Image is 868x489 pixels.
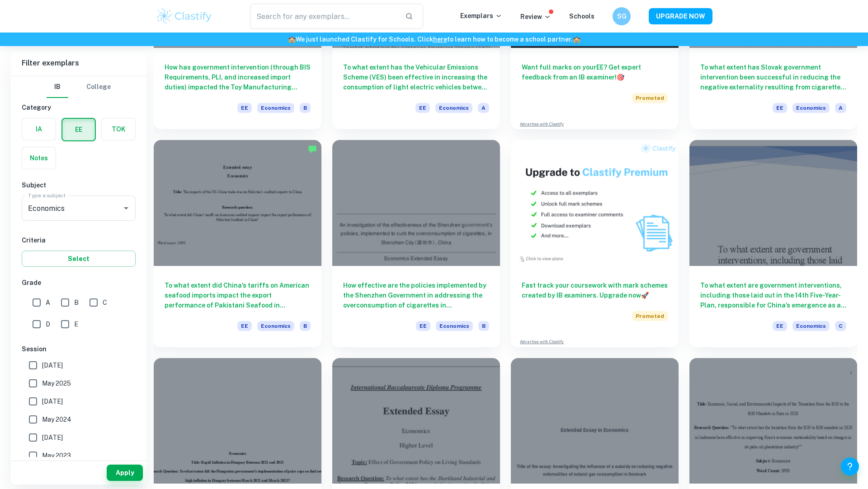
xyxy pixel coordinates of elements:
span: B [300,103,311,113]
h6: Subject [22,180,136,190]
span: A [46,298,50,307]
span: 🎯 [617,74,624,81]
label: Type a subject [28,191,66,199]
h6: How effective are the policies implemented by the Shenzhen Government in addressing the overconsu... [343,280,489,310]
span: D [46,319,50,329]
button: Apply [107,465,143,481]
span: A [835,103,846,113]
h6: To what extent has the Vehicular Emissions Scheme (VES) been effective in increasing the consumpt... [343,62,489,92]
span: Promoted [632,93,668,103]
button: College [86,76,111,98]
span: A [478,103,489,113]
h6: We just launched Clastify for Schools. Click to learn how to become a school partner. [2,34,866,44]
h6: To what extent has Slovak government intervention been successful in reducing the negative extern... [700,62,846,92]
span: May 2025 [42,378,71,388]
button: IA [22,118,56,140]
button: IB [47,76,68,98]
span: May 2024 [42,414,71,424]
span: EE [415,103,430,113]
h6: Filter exemplars [11,51,146,76]
h6: To what extent are government interventions, including those laid out in the 14th Five-Year-Plan,... [700,280,846,310]
input: Search for any exemplars... [250,4,398,29]
h6: Fast track your coursework with mark schemes created by IB examiners. Upgrade now [522,280,668,300]
button: Select [22,251,136,267]
span: May 2023 [42,451,71,461]
div: Filter type choice [47,76,111,98]
a: How effective are the policies implemented by the Shenzhen Government in addressing the overconsu... [332,140,500,347]
img: Thumbnail [511,140,679,265]
span: Promoted [632,311,668,321]
span: 🚀 [641,292,649,299]
button: UPGRADE NOW [649,8,712,24]
span: C [103,298,107,307]
a: Advertise with Clastify [520,121,564,127]
span: [DATE] [42,396,63,406]
h6: How has government intervention (through BIS Requirements, PLI, and increased import duties) impa... [165,62,311,92]
button: SG [613,7,631,25]
span: Economics [257,103,294,113]
span: EE [773,103,787,113]
a: Schools [569,13,594,20]
h6: Want full marks on your EE ? Get expert feedback from an IB examiner! [522,62,668,82]
a: To what extent did China’s tariffs on American seafood imports impact the export performance of P... [154,140,321,347]
img: Marked [308,144,317,154]
span: Economics [793,321,830,331]
span: [DATE] [42,360,63,370]
button: Notes [22,147,56,169]
p: Review [520,12,551,22]
span: EE [416,321,430,331]
span: Economics [257,321,294,331]
h6: Criteria [22,235,136,245]
h6: Category [22,102,136,112]
button: Open [120,202,132,214]
h6: Session [22,344,136,354]
button: Help and Feedback [841,457,859,475]
img: Clastify logo [156,7,213,25]
span: Economics [435,103,472,113]
span: C [835,321,846,331]
span: EE [237,103,252,113]
span: Economics [436,321,473,331]
span: 🏫 [288,36,296,43]
p: Exemplars [460,11,502,21]
span: E [74,319,78,329]
a: here [433,36,447,43]
span: EE [237,321,252,331]
span: 🏫 [573,36,580,43]
span: B [74,298,79,307]
span: Economics [793,103,830,113]
button: EE [62,119,95,140]
a: Advertise with Clastify [520,339,564,345]
span: EE [773,321,787,331]
span: B [478,321,489,331]
h6: To what extent did China’s tariffs on American seafood imports impact the export performance of P... [165,280,311,310]
span: [DATE] [42,433,63,442]
span: B [300,321,311,331]
a: To what extent are government interventions, including those laid out in the 14th Five-Year-Plan,... [689,140,857,347]
h6: Grade [22,278,136,288]
button: TOK [102,118,135,140]
h6: SG [617,11,627,21]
